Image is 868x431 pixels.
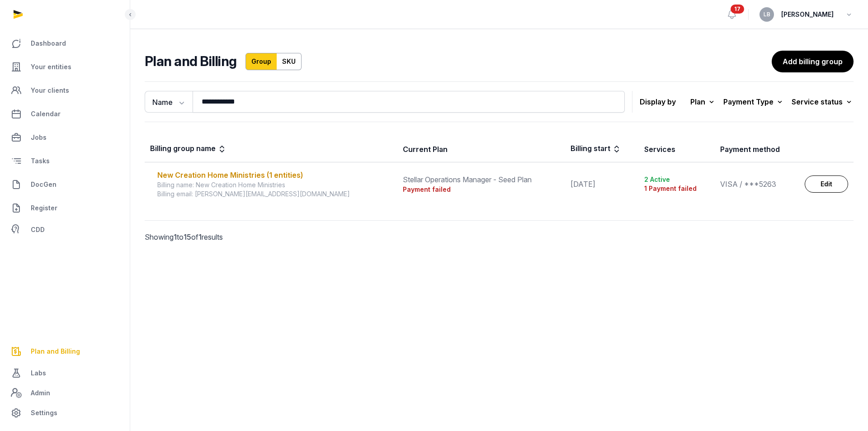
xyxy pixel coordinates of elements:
span: Calendar [31,109,61,119]
a: Your entities [7,56,123,78]
span: CDD [31,224,45,235]
span: 15 [184,232,191,242]
div: Billing start [571,143,621,156]
div: Plan [690,95,716,108]
a: Register [7,197,123,219]
button: Name [145,91,193,113]
div: Billing group name [150,143,226,156]
a: Jobs [7,127,123,148]
a: Edit [805,175,848,193]
div: 1 Payment failed [644,184,709,193]
a: Dashboard [7,33,123,54]
a: SKU [277,53,302,70]
p: Display by [640,95,676,109]
div: Payment method [720,144,780,155]
span: Settings [31,407,57,418]
a: Tasks [7,150,123,172]
div: Services [644,144,675,155]
div: Payment failed [403,185,560,194]
td: [DATE] [565,162,639,206]
a: Admin [7,384,123,402]
a: Calendar [7,103,123,125]
span: Dashboard [31,38,66,49]
span: Labs [31,368,46,379]
span: 1 [174,232,177,242]
a: Add billing group [772,51,854,72]
div: Payment Type [723,95,784,108]
div: Stellar Operations Manager - Seed Plan [403,174,560,185]
div: Service status [792,95,854,108]
a: Your clients [7,80,123,101]
span: Jobs [31,132,47,143]
div: Current Plan [403,144,448,155]
span: Register [31,203,57,213]
a: Settings [7,402,123,424]
div: New Creation Home Ministries (1 entities) [157,170,392,180]
a: Group [245,53,277,70]
a: Plan and Billing [7,341,123,362]
span: [PERSON_NAME] [781,9,834,20]
button: LB [759,7,774,22]
span: Your entities [31,62,71,72]
span: Admin [31,388,50,398]
span: Your clients [31,85,69,96]
p: Showing to of results [145,221,311,253]
a: Labs [7,362,123,384]
span: 1 [198,232,202,242]
span: Plan and Billing [31,346,80,357]
div: Billing name: New Creation Home Ministries [157,180,392,189]
a: CDD [7,221,123,239]
span: Tasks [31,156,50,166]
div: Billing email: [PERSON_NAME][EMAIL_ADDRESS][DOMAIN_NAME] [157,189,392,199]
span: DocGen [31,179,57,190]
span: 17 [731,5,744,14]
h2: Plan and Billing [145,53,236,70]
span: LB [764,12,770,17]
a: DocGen [7,174,123,195]
div: 2 Active [644,175,709,184]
